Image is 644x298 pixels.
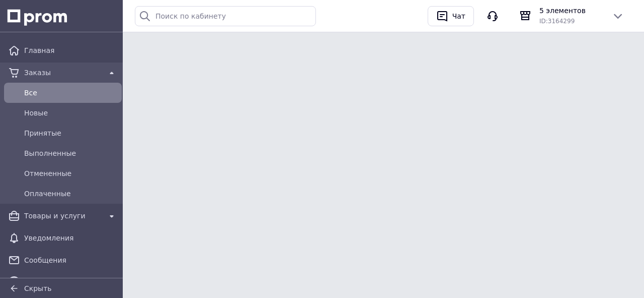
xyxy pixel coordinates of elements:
[135,6,316,26] input: Поиск по кабинету
[450,9,467,24] div: Чат
[428,6,474,26] button: Чат
[24,211,102,221] span: Товары и услуги
[24,68,102,78] span: Заказы
[539,6,604,16] span: 5 элементов
[24,284,52,292] span: Скрыть
[24,108,118,118] span: Новые
[24,255,118,265] span: Сообщения
[24,233,118,243] span: Уведомления
[24,45,118,55] span: Главная
[539,18,575,25] span: ID: 3164299
[24,277,102,287] span: Каталог ProSale
[24,88,118,98] span: Все
[24,148,118,158] span: Выполненные
[24,168,118,178] span: Отмененные
[24,128,118,138] span: Принятые
[24,189,118,199] span: Оплаченные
